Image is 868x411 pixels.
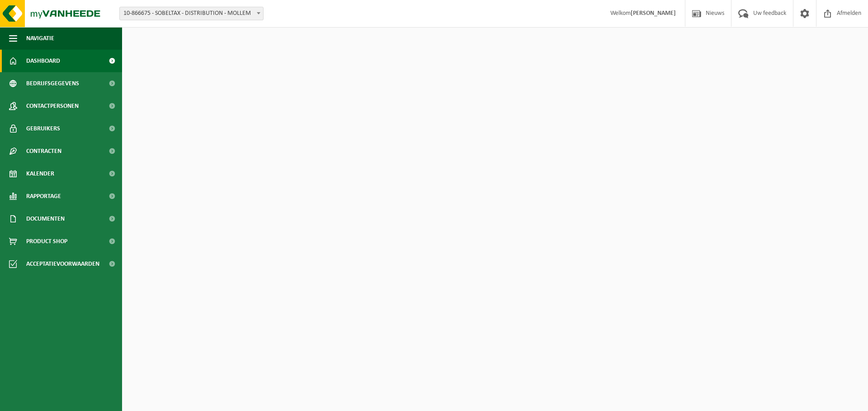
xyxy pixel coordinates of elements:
span: Acceptatievoorwaarden [26,253,99,275]
span: 10-866675 - SOBELTAX - DISTRIBUTION - MOLLEM [120,7,263,20]
span: Rapportage [26,185,61,208]
span: 10-866675 - SOBELTAX - DISTRIBUTION - MOLLEM [119,7,264,20]
span: Contracten [26,140,61,162]
strong: [PERSON_NAME] [631,10,676,17]
span: Bedrijfsgegevens [26,72,79,95]
span: Product Shop [26,230,67,253]
span: Contactpersonen [26,95,79,117]
span: Navigatie [26,27,54,50]
span: Kalender [26,162,54,185]
span: Gebruikers [26,117,60,140]
span: Documenten [26,208,65,230]
span: Dashboard [26,50,60,72]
